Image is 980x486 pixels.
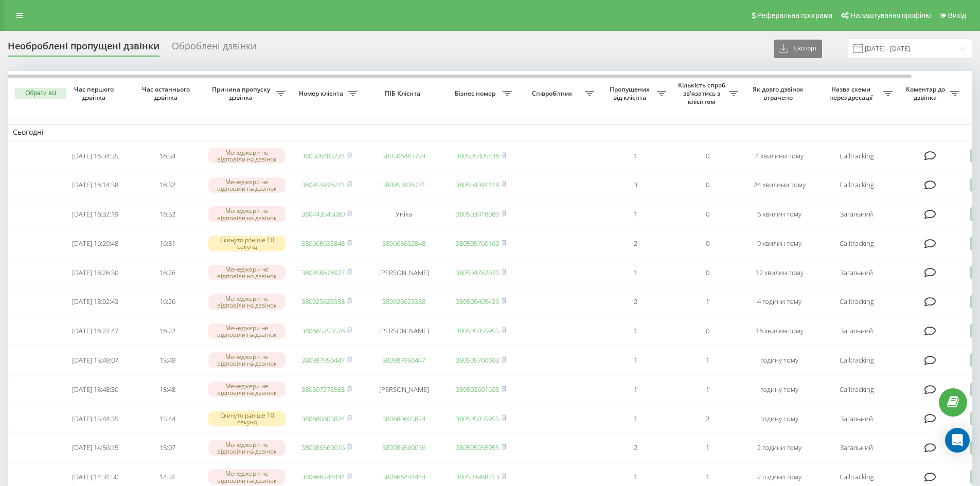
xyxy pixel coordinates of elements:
[131,347,203,374] td: 15:49
[301,385,345,394] a: 380507273588
[301,268,345,277] a: 380958678927
[671,201,743,228] td: 0
[59,201,131,228] td: [DATE] 16:32:19
[363,376,445,403] td: [PERSON_NAME]
[208,352,286,368] div: Менеджери не відповіли на дзвінок
[131,434,203,461] td: 15:07
[382,297,425,306] a: 380923623338
[382,239,425,248] a: 380665632848
[903,85,950,101] span: Коментар до дзвінка
[382,443,425,452] a: 380986560016
[8,41,159,57] div: Необроблені пропущені дзвінки
[59,289,131,316] td: [DATE] 13:02:43
[671,142,743,170] td: 0
[757,11,833,20] span: Реферальна програма
[139,85,195,101] span: Час останнього дзвінка
[208,148,286,164] div: Менеджери не відповіли на дзвінок
[456,180,499,189] a: 380504391119
[456,326,499,335] a: 380505055955
[301,297,345,306] a: 380923623338
[131,171,203,199] td: 16:32
[815,171,898,199] td: Calltracking
[948,11,966,20] span: Вихід
[208,236,286,251] div: Скинуто раніше 10 секунд
[131,289,203,316] td: 16:26
[363,201,445,228] td: Уніка
[208,177,286,193] div: Менеджери не відповіли на дзвінок
[671,347,743,374] td: 1
[59,317,131,345] td: [DATE] 16:22:47
[743,259,815,286] td: 12 хвилин тому
[301,472,345,481] a: 380966244444
[456,209,499,219] a: 380503418080
[301,443,345,452] a: 380986560016
[671,376,743,403] td: 1
[671,317,743,345] td: 0
[743,376,815,403] td: годину тому
[296,89,348,98] span: Номер клієнта
[815,376,898,403] td: Calltracking
[59,376,131,403] td: [DATE] 15:48:30
[15,88,66,99] button: Обрати всі
[599,317,671,345] td: 1
[208,411,286,426] div: Скинуто раніше 10 секунд
[208,206,286,222] div: Менеджери не відповіли на дзвінок
[208,294,286,310] div: Менеджери не відповіли на дзвінок
[131,317,203,345] td: 16:22
[456,151,499,160] a: 380505405436
[599,259,671,286] td: 1
[604,85,657,101] span: Пропущених від клієнта
[599,230,671,257] td: 2
[59,405,131,433] td: [DATE] 15:44:35
[172,41,256,57] div: Оброблені дзвінки
[450,89,503,98] span: Бізнес номер
[671,405,743,433] td: 2
[382,180,425,189] a: 380955976771
[208,382,286,397] div: Менеджери не відповіли на дзвінок
[743,347,815,374] td: годину тому
[301,414,345,423] a: 380680605824
[752,85,807,101] span: Як довго дзвінок втрачено
[456,443,499,452] a: 380505055955
[743,201,815,228] td: 6 хвилин тому
[599,142,671,170] td: 1
[456,414,499,423] a: 380505055955
[208,323,286,339] div: Менеджери не відповіли на дзвінок
[671,289,743,316] td: 1
[382,414,425,423] a: 380680605824
[131,142,203,170] td: 16:34
[774,40,822,58] button: Експорт
[815,289,898,316] td: Calltracking
[743,142,815,170] td: 4 хвилини тому
[301,151,345,160] a: 380506483724
[382,355,425,365] a: 380987956447
[599,405,671,433] td: 1
[456,472,499,481] a: 380503988713
[815,434,898,461] td: Загальний
[821,85,883,101] span: Назва схеми переадресації
[599,201,671,228] td: 1
[850,11,931,20] span: Налаштування профілю
[815,347,898,374] td: Calltracking
[131,376,203,403] td: 15:48
[671,230,743,257] td: 0
[301,209,345,219] a: 380443545080
[59,171,131,199] td: [DATE] 16:14:58
[59,230,131,257] td: [DATE] 16:29:48
[743,405,815,433] td: годину тому
[456,297,499,306] a: 380505405436
[363,317,445,345] td: [PERSON_NAME]
[208,85,276,101] span: Причина пропуску дзвінка
[131,405,203,433] td: 15:44
[301,326,345,335] a: 380665255576
[371,89,436,98] span: ПІБ Клієнта
[456,355,499,365] a: 380505760693
[743,171,815,199] td: 24 хвилини тому
[671,259,743,286] td: 0
[208,440,286,456] div: Менеджери не відповіли на дзвінок
[599,376,671,403] td: 1
[456,385,499,394] a: 380503601633
[208,469,286,484] div: Менеджери не відповіли на дзвінок
[743,230,815,257] td: 9 хвилин тому
[131,259,203,286] td: 16:26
